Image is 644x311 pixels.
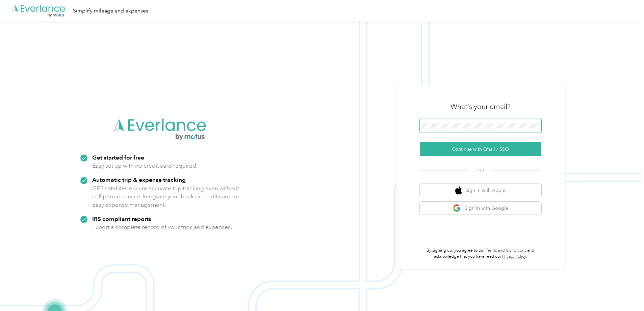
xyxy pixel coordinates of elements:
p: Export a complete record of your trips and expenses. [92,223,232,231]
p: By signing up, you agree to our and acknowledge that you have read our . [420,248,541,259]
button: google logoSign in with Google [420,202,541,215]
img: google logo [453,204,461,213]
span: OR [469,167,492,174]
img: apple logo [455,186,462,195]
strong: Automatic trip & expense tracking [92,176,186,183]
strong: IRS compliant reports [92,215,151,222]
h3: What's your email? [450,102,511,111]
p: Easy set up with no credit card required [92,162,196,170]
button: Continue with Email / SSO [420,142,541,156]
button: apple logoSign in with Apple [420,184,541,197]
a: Privacy Policy [502,254,526,259]
p: GPS satellites ensure accurate trip tracking even without cell phone service. Integrate your bank... [92,184,240,209]
div: Simplify mileage and expenses [73,7,148,15]
a: Terms and Conditions [486,248,526,253]
strong: Get started for free [92,154,144,161]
